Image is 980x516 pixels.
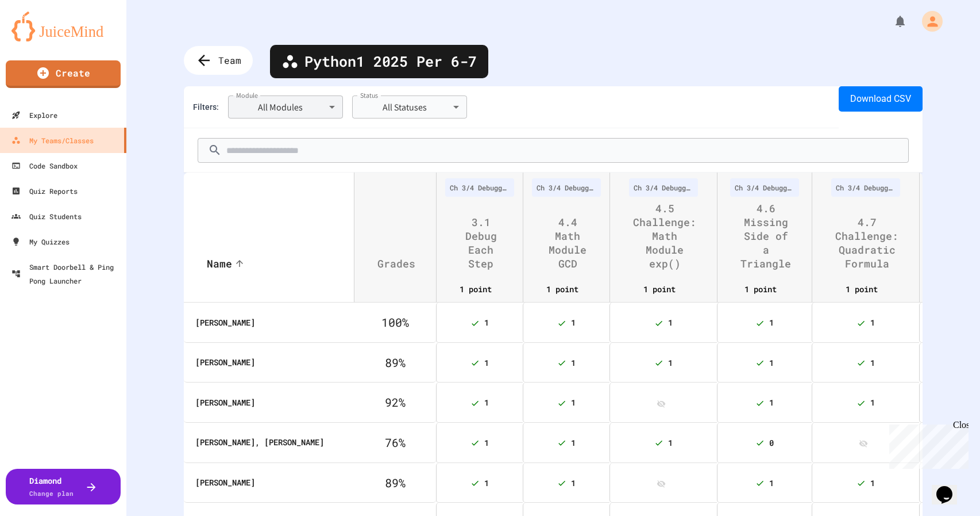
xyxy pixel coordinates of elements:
[11,209,82,223] div: Quiz Students
[546,215,604,270] span: 4.4 Math Module GCD
[352,95,467,119] div: All Statuses
[6,60,121,88] a: Create
[460,215,517,270] span: 3.1 Debug Each Step
[184,423,354,463] th: [PERSON_NAME], [PERSON_NAME]
[184,303,354,343] th: [PERSON_NAME]
[29,475,74,499] div: Diamond
[870,397,875,408] span: 1
[870,477,875,488] span: 1
[184,383,354,423] th: [PERSON_NAME]
[910,8,946,35] div: My Account
[218,53,241,67] span: Team
[571,477,576,488] span: 1
[668,437,673,448] span: 1
[643,282,701,296] span: 1 point
[740,201,806,270] span: 4.6 Missing Side of a Triangle
[11,260,122,288] div: Smart Doorbell & Ping Pong Launcher
[445,178,514,197] div: Ch 3/4 Debugging/Modules
[571,357,576,368] span: 1
[932,470,969,504] iframe: chat widget
[769,477,774,488] span: 1
[769,397,774,408] span: 1
[484,437,489,448] span: 1
[846,282,903,296] span: 1 point
[839,86,923,112] button: Download CSV
[885,420,969,469] iframe: chat widget
[354,463,436,503] th: 89 %
[360,90,379,100] label: Status
[29,489,74,498] span: Change plan
[11,108,57,122] div: Explore
[484,397,489,408] span: 1
[870,318,875,328] span: 1
[769,318,774,328] span: 1
[11,159,78,173] div: Code Sandbox
[546,282,604,296] span: 1 point
[668,318,673,328] span: 1
[377,257,430,270] span: Grades
[835,215,913,270] span: 4.7 Challenge: Quadratic Formula
[11,184,78,198] div: Quiz Reports
[11,235,70,249] div: My Quizzes
[184,343,354,383] th: [PERSON_NAME]
[5,5,79,73] div: Chat with us now!Close
[207,257,247,270] span: Name
[184,463,354,503] th: [PERSON_NAME]
[571,437,576,448] span: 1
[354,343,436,383] th: 89 %
[484,318,489,328] span: 1
[744,282,802,296] span: 1 point
[460,282,517,296] span: 1 point
[872,12,910,31] div: My Notifications
[304,51,477,72] span: Python1 2025 Per 6-7
[11,133,94,147] div: My Teams/Classes
[730,178,799,197] div: Ch 3/4 Debugging/Modules
[870,357,875,368] span: 1
[769,437,774,448] span: 0
[668,357,673,368] span: 1
[571,318,576,328] span: 1
[484,477,489,488] span: 1
[228,95,343,119] div: All Modules
[354,423,436,463] th: 76 %
[633,201,711,270] span: 4.5 Challenge: Math Module exp()
[354,383,436,423] th: 92 %
[769,357,774,368] span: 1
[354,303,436,343] th: 100 %
[571,397,576,408] span: 1
[193,101,219,113] div: Filters:
[532,178,601,197] div: Ch 3/4 Debugging/Modules
[6,469,121,504] button: DiamondChange plan
[236,90,258,100] label: Module
[629,178,698,197] div: Ch 3/4 Debugging/Modules
[831,178,900,197] div: Ch 3/4 Debugging/Modules
[484,357,489,368] span: 1
[11,12,115,41] img: logo-orange.svg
